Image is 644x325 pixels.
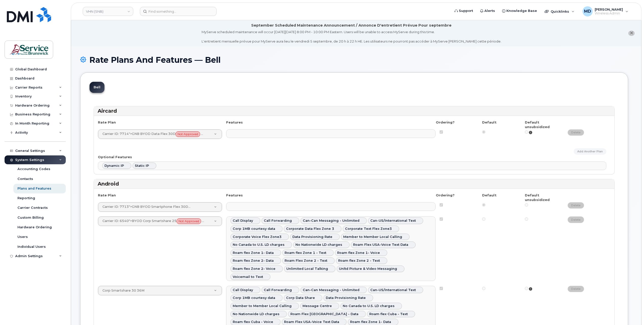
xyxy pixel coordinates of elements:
span: No Canada to U.S. LD charges [233,243,285,247]
span: Roam flex Zone 2- Data [233,259,274,262]
strong: Features [226,120,243,124]
span: Roam Flex USA-Voice Text Data [353,243,408,247]
span: ">BYOD Corp Smartshare 25 [99,218,214,224]
div: September Scheduled Maintenance Announcement / Annonce D'entretient Prévue Pour septembre [251,23,452,28]
span: Roam Flex USA-Voice Text Data [284,320,339,324]
span: Data Provisioning Rate [326,296,366,300]
a: Bell [90,82,104,93]
span: Corp Data Share [286,296,315,300]
span: Corp Smartshare 30 36M [102,289,144,292]
span: No Nationwide LD charges [295,243,342,247]
span: Data Provisioning Rate [292,235,332,239]
span: Roam flex Cuba - Voice [233,320,273,324]
span: Unltd Picture & Video Messaging [339,267,397,271]
span: Roam flex Zone 1- Voice [337,251,380,255]
span: Corporate Data Flex Zone 3 [286,227,334,231]
strong: Default [482,120,497,124]
span: ">GNB BYOD Smartphone Flex 30D [99,204,214,210]
button: close notification [628,31,635,36]
span: Member to Member Local Calling [343,235,402,239]
span: Roam Flex Cuba - Data [290,312,358,316]
span: Not Approved [177,218,201,224]
span: Can-Can Messaging - Unlimited [303,219,359,222]
span: Roam flex Zone 1- Data [233,251,274,255]
span: Corp 1MB courtesy data [233,227,275,231]
div: Dynamic IP [104,164,124,168]
a: delete [568,216,584,223]
strong: Ordering? [436,193,455,197]
a: Add Another Plan [574,148,606,155]
h3: Aircard [98,108,611,114]
a: delete [568,129,584,136]
span: GNB BYOD Smartphone Flex 30D <span class='badge badge-red'>Not Approved</span> <span class='badge... [102,205,129,209]
a: Carrier ID: 6540">BYOD Corp Smartshare 25Not Approved Carrier ID: 6540 [98,217,222,226]
h1: Rate Plans And Features — Bell [80,55,632,64]
span: Unlimited Local Talking [286,267,328,271]
span: Call Display [233,288,253,292]
span: Call Display [233,219,253,222]
span: Corporate Voice Flex Zone3 [233,235,282,239]
span: Corporate Text Flex Zone3 [345,227,392,231]
span: Member to Member Local Calling [233,304,292,308]
strong: Default [482,193,497,197]
a: Carrier ID: 7714">GNB BYOD Data Flex 30DNot Approved Carrier ID: 7714 [98,130,222,139]
span: Voicemail to Text [233,275,263,279]
span: Roam flex Zone 2 - Text [338,259,380,262]
a: delete [568,286,584,292]
span: Roam Flex Zone 2 - Text [285,259,327,262]
span: Roam flex Zone 2- Voice [233,267,275,271]
span: Can-Can Messaging - Unlimited [303,288,359,292]
span: Can-US/International Text [370,219,416,222]
span: Not Approved [188,204,213,210]
strong: Rate Plan [98,193,116,197]
a: Carrier ID: 7713">GNB BYOD Smartphone Flex 30DNot Approved Carrier ID: 7713 [98,202,222,212]
span: Roam flex Zone 1- Data [350,320,391,324]
strong: Default unsubsidized [525,193,550,202]
span: ">GNB BYOD Data Flex 30D [99,131,214,137]
span: Roam flex Cuba - Text [369,312,408,316]
a: delete [568,202,584,209]
h3: Android [98,180,611,187]
span: Message Centre [303,304,332,308]
span: Call Forwarding [264,288,292,292]
strong: Rate Plan [98,120,116,124]
span: Roam flex Zone 1 - Text [285,251,326,255]
span: Corp 1MB courtesy data [233,296,275,300]
span: Not Approved [176,131,200,137]
div: Static IP [135,164,149,168]
a: Corp Smartshare 30 36M [98,286,222,295]
div: MyServe scheduled maintenance will occur [DATE][DATE] 8:00 PM - 10:00 PM Eastern. Users will be u... [202,30,501,44]
span: GNB BYOD Data Flex 30D <span class='badge badge-red'>Not Approved</span> <span class='badge' data... [102,132,129,136]
strong: Ordering? [436,120,455,124]
label: Optional Features [98,155,132,159]
strong: Default unsubsidized [525,120,550,129]
span: No Canada to U.S. LD charges [343,304,395,308]
span: No Nationwide LD charges [233,312,280,316]
span: BYOD Corp Smartshare 25 <span class='badge badge-red'>Not Approved</span> <span class='badge' dat... [102,219,129,223]
span: Can-US/International Text [370,288,416,292]
strong: Features [226,193,243,197]
span: Call Forwarding [264,219,292,222]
